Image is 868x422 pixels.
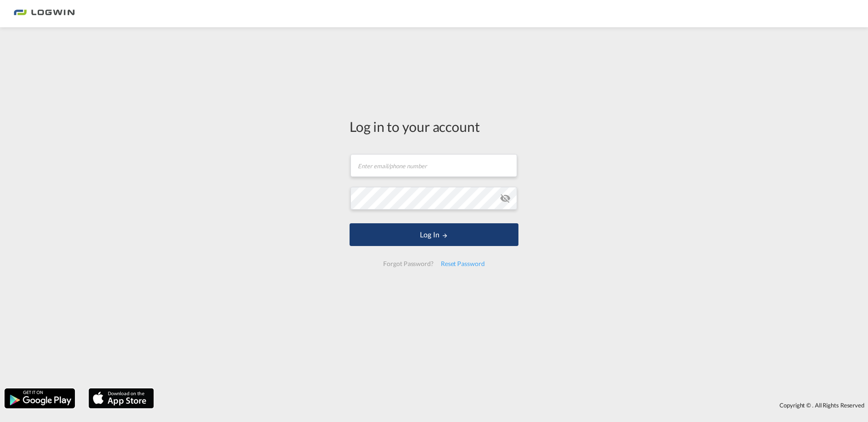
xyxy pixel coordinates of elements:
button: LOGIN [350,223,518,246]
div: Copyright © . All Rights Reserved [158,397,868,413]
img: google.png [4,387,76,409]
input: Enter email/phone number [350,154,517,177]
img: bc73a0e0d8c111efacd525e4c8ad7d32.png [14,4,75,24]
div: Forgot Password? [380,256,437,272]
div: Reset Password [437,256,488,272]
img: apple.png [88,387,155,409]
div: Log in to your account [350,117,518,136]
md-icon: icon-eye-off [500,193,511,204]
